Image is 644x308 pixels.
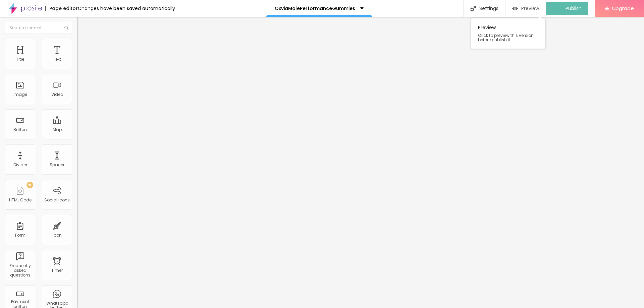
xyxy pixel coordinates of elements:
div: Changes have been saved automatically [78,6,175,11]
input: Search element [5,22,72,34]
span: Preview [521,6,539,11]
span: Upgrade [612,5,634,11]
div: Timer [51,268,63,273]
div: Image [13,92,27,97]
div: Divider [13,163,27,167]
div: Page editor [45,6,78,11]
div: HTML Code [9,198,32,202]
div: Map [53,127,62,132]
p: OxviaMalePerformanceGummies [275,6,355,11]
div: Preview [471,18,545,49]
div: Social Icons [44,198,70,202]
img: view-1.svg [512,6,518,11]
iframe: Editor [77,17,644,308]
div: Video [51,92,63,97]
div: Text [53,57,61,62]
div: Title [16,57,24,62]
img: Icone [64,26,68,30]
div: Spacer [50,163,64,167]
button: Preview [505,2,546,15]
span: Publish [566,6,582,11]
button: Publish [546,2,588,15]
img: Icone [470,6,476,11]
div: Icon [53,233,62,238]
div: Button [13,127,27,132]
div: Frequently asked questions [7,263,33,278]
span: Click to preview this version before publish it. [478,33,538,42]
div: Form [15,233,25,238]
